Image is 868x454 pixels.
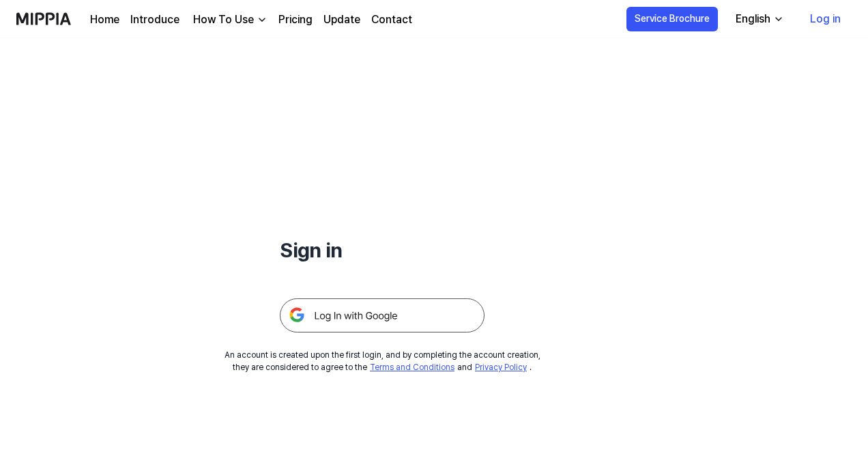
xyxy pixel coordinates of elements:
a: Privacy Policy [475,363,527,372]
a: Update [323,12,360,28]
button: English [725,5,792,33]
img: 구글 로그인 버튼 [280,298,484,332]
a: Pricing [278,12,313,28]
div: English [733,11,773,27]
img: down [257,14,267,25]
a: Home [90,12,119,28]
button: How To Use [190,12,267,28]
div: How To Use [190,12,257,28]
div: An account is created upon the first login, and by completing the account creation, they are cons... [225,349,540,373]
a: Introduce [130,12,179,28]
a: Contact [371,12,412,28]
button: Service Brochure [626,7,718,31]
a: Terms and Conditions [370,363,454,372]
h1: Sign in [280,235,484,266]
